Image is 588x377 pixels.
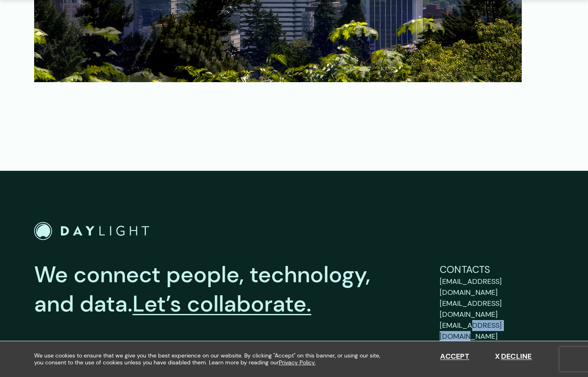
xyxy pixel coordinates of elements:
a: sales@bydaylight.com [440,298,554,320]
img: The Daylight Studio Logo [34,222,149,240]
span: [EMAIL_ADDRESS][DOMAIN_NAME] [440,277,502,297]
a: support@bydaylight.com [440,276,554,298]
p: Contacts [440,262,554,277]
p: We connect people, technology, and data. [34,260,415,318]
span: [EMAIL_ADDRESS][DOMAIN_NAME] [440,320,502,341]
button: Decline [495,352,532,361]
a: careers@bydaylight.com [440,320,554,342]
a: Privacy Policy. [279,359,316,366]
a: Go to Home Page [34,222,149,240]
button: Accept [440,352,469,361]
span: We use cookies to ensure that we give you the best experience on our website. By clicking "Accept... [34,352,388,366]
a: Let’s collaborate. [132,289,311,318]
span: [EMAIL_ADDRESS][DOMAIN_NAME] [440,299,502,319]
